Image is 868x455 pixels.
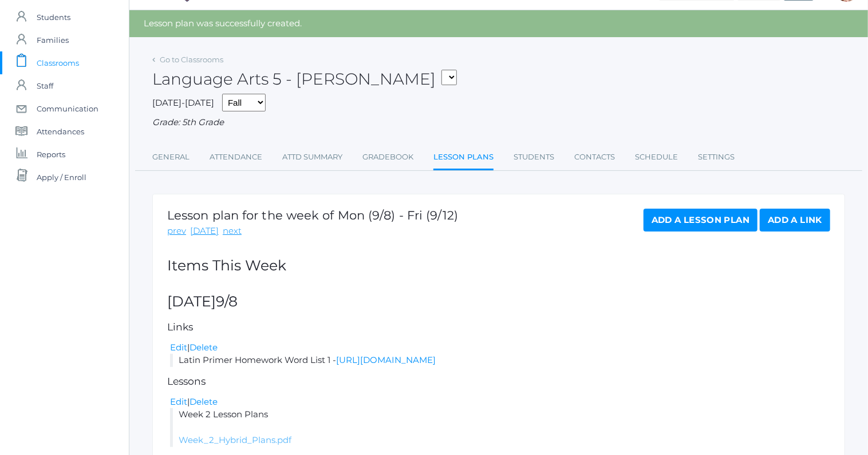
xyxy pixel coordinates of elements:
[152,116,845,129] div: Grade: 5th Grade
[362,146,413,169] a: Gradebook
[644,209,757,232] a: Add a Lesson Plan
[190,225,219,238] a: [DATE]
[170,408,830,447] li: Week 2 Lesson Plans
[152,70,457,88] h2: Language Arts 5 - [PERSON_NAME]
[190,396,218,407] a: Delete
[37,51,79,74] span: Classrooms
[282,146,342,169] a: Attd Summary
[167,294,830,310] h2: [DATE]
[170,396,187,407] a: Edit
[698,146,735,169] a: Settings
[37,29,69,51] span: Families
[210,146,262,169] a: Attendance
[167,258,830,274] h2: Items This Week
[37,166,86,189] span: Apply / Enroll
[167,322,830,333] h5: Links
[167,209,458,222] h1: Lesson plan for the week of Mon (9/8) - Fri (9/12)
[152,146,190,169] a: General
[216,293,238,310] span: 9/8
[635,146,678,169] a: Schedule
[37,143,65,166] span: Reports
[179,434,291,445] a: Week_2_Hybrid_Plans.pdf
[37,97,98,120] span: Communication
[223,225,242,238] a: next
[37,6,70,29] span: Students
[760,209,830,232] a: Add a Link
[190,342,218,353] a: Delete
[37,120,84,143] span: Attendances
[514,146,554,169] a: Students
[170,341,830,354] div: |
[336,354,436,365] a: [URL][DOMAIN_NAME]
[170,342,187,353] a: Edit
[433,146,494,170] a: Lesson Plans
[170,354,830,367] li: Latin Primer Homework Word List 1 -
[129,10,868,37] div: Lesson plan was successfully created.
[152,97,214,108] span: [DATE]-[DATE]
[167,376,830,387] h5: Lessons
[574,146,615,169] a: Contacts
[37,74,53,97] span: Staff
[167,225,186,238] a: prev
[170,396,830,409] div: |
[160,55,223,64] a: Go to Classrooms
